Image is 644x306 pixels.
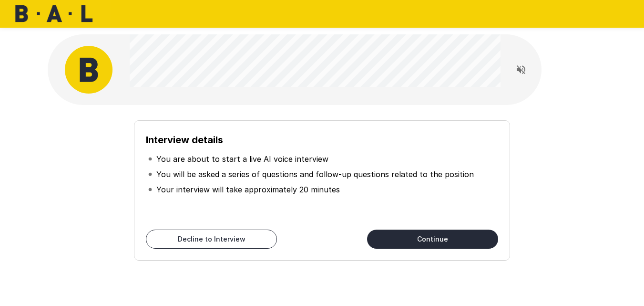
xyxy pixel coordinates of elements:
button: Decline to Interview [146,230,277,249]
p: Your interview will take approximately 20 minutes [156,184,340,195]
button: Read questions aloud [511,60,531,79]
img: bal_avatar.png [65,46,112,94]
p: You will be asked a series of questions and follow-up questions related to the position [156,169,474,180]
p: You are about to start a live AI voice interview [156,153,328,165]
b: Interview details [146,134,223,146]
button: Continue [367,230,498,249]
